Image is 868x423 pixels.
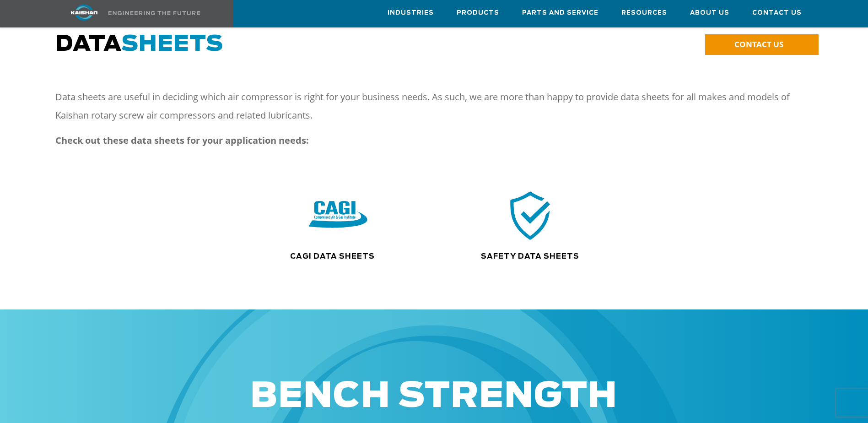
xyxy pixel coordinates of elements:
[309,186,367,245] img: CAGI
[734,39,783,49] span: CONTACT US
[457,0,499,25] a: Products
[522,8,598,18] span: Parts and Service
[121,33,223,55] span: SHEETS
[705,34,819,55] a: CONTACT US
[388,8,434,18] span: Industries
[55,88,797,125] p: Data sheets are useful in deciding which air compressor is right for your business needs. As such...
[522,0,598,25] a: Parts and Service
[55,134,309,146] strong: Check out these data sheets for your application needs:
[108,11,200,15] img: Engineering the future
[50,5,119,21] img: kaishan logo
[388,0,434,25] a: Industries
[690,8,729,18] span: About Us
[481,253,579,260] a: Safety Data Sheets
[504,189,557,242] img: safety icon
[290,253,375,260] a: CAGI Data Sheets
[752,0,802,25] a: Contact Us
[457,8,499,18] span: Products
[242,189,434,242] div: CAGI
[752,8,802,18] span: Contact Us
[690,0,729,25] a: About Us
[55,33,223,55] span: DATA
[621,0,667,25] a: Resources
[621,8,667,18] span: Resources
[442,189,618,242] div: safety icon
